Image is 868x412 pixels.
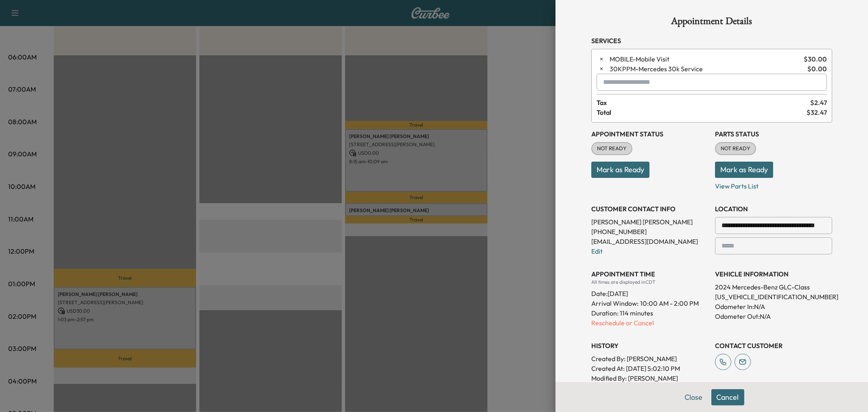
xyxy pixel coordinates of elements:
button: Cancel [711,389,744,405]
span: Total [597,107,807,117]
span: 10:00 AM - 2:00 PM [640,298,699,308]
p: Modified By : [PERSON_NAME] [591,373,708,383]
p: Arrival Window: [591,298,708,308]
h3: APPOINTMENT TIME [591,269,708,279]
h3: History [591,341,708,351]
h3: VEHICLE INFORMATION [715,269,832,279]
a: Edit [591,247,603,255]
p: Reschedule or Cancel [591,318,708,328]
span: NOT READY [716,145,755,153]
h3: Appointment Status [591,129,708,139]
span: Mobile Visit [610,54,800,64]
span: Tax [597,98,810,107]
h3: CUSTOMER CONTACT INFO [591,204,708,214]
p: Odometer Out: N/A [715,311,832,321]
span: $ 0.00 [807,64,827,74]
span: $ 2.47 [810,98,827,107]
p: Created At : [DATE] 5:02:10 PM [591,364,708,373]
p: [PERSON_NAME] [PERSON_NAME] [591,217,708,227]
h3: Parts Status [715,129,832,139]
span: $ 30.00 [804,54,827,64]
button: Close [680,389,708,405]
div: All times are displayed in CDT [591,279,708,285]
p: View Parts List [715,178,832,191]
span: Mercedes 30k Service [610,64,804,74]
p: 2024 Mercedes-Benz GLC-Class [715,282,832,292]
h3: LOCATION [715,204,832,214]
p: Created By : [PERSON_NAME] [591,354,708,364]
p: Odometer In: N/A [715,302,832,311]
h3: Services [591,36,832,46]
span: NOT READY [592,145,632,153]
button: Mark as Ready [591,162,649,178]
h1: Appointment Details [591,16,832,29]
button: Mark as Ready [715,162,773,178]
h3: CONTACT CUSTOMER [715,341,832,351]
div: Date: [DATE] [591,285,708,298]
p: [EMAIL_ADDRESS][DOMAIN_NAME] [591,237,708,246]
span: $ 32.47 [807,107,827,117]
p: [PHONE_NUMBER] [591,227,708,237]
p: [US_VEHICLE_IDENTIFICATION_NUMBER] [715,292,832,302]
p: Duration: 114 minutes [591,308,708,318]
